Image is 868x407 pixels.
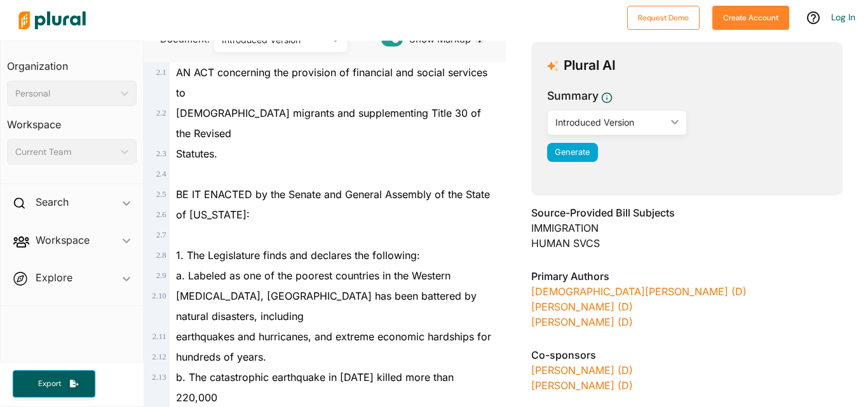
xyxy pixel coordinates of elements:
div: HUMAN SVCS [531,236,843,251]
div: IMMIGRATION [531,220,843,236]
span: 2 . 4 [156,170,166,178]
span: 1. The Legislature finds and declares the following: [176,249,420,262]
span: [MEDICAL_DATA], [GEOGRAPHIC_DATA] has been battered by natural disasters, including [176,290,477,323]
span: Generate [555,147,590,157]
span: 2 . 6 [156,210,166,219]
h3: Plural AI [564,58,616,74]
div: Current Team [15,145,116,159]
span: 2 . 13 [152,373,166,382]
div: Tooltip anchor [474,34,485,45]
span: 2 . 12 [152,352,166,361]
span: earthquakes and hurricanes, and extreme economic hardships for [176,330,491,343]
h3: Workspace [7,106,137,134]
span: [DEMOGRAPHIC_DATA] migrants and supplementing Title 30 of the Revised [176,107,481,140]
a: [DEMOGRAPHIC_DATA][PERSON_NAME] (D) [531,285,747,298]
span: 2 . 8 [156,251,166,260]
button: Request Demo [627,6,700,30]
span: 2 . 5 [156,190,166,199]
h3: Primary Authors [531,269,843,284]
span: hundreds of years. [176,350,266,363]
h3: Organization [7,48,137,76]
span: 2 . 7 [156,230,166,239]
button: Generate [547,143,598,162]
button: Create Account [712,6,789,30]
a: [PERSON_NAME] (D) [531,379,633,392]
a: [PERSON_NAME] (D) [531,364,633,377]
a: Log In [831,11,855,23]
span: a. Labeled as one of the poorest countries in the Western [176,269,451,282]
div: Personal [15,87,116,100]
span: AN ACT concerning the provision of financial and social services to [176,66,487,99]
span: 2 . 9 [156,271,166,280]
a: Create Account [712,10,789,23]
h3: Co-sponsors [531,347,843,363]
div: Introduced Version [555,116,666,129]
span: 2 . 10 [152,291,166,300]
a: [PERSON_NAME] (D) [531,316,633,328]
h3: Summary [547,88,599,104]
span: BE IT ENACTED by the Senate and General Assembly of the State [176,188,490,201]
span: 2 . 11 [153,332,166,341]
span: of [US_STATE]: [176,208,250,221]
span: b. The catastrophic earthquake in [DATE] killed more than 220,000 [176,371,454,404]
span: 2 . 2 [156,109,166,117]
h3: Source-Provided Bill Subjects [531,205,843,220]
span: 2 . 3 [156,149,166,158]
span: Export [29,378,70,389]
a: Request Demo [627,10,700,23]
button: Export [13,370,95,397]
a: [PERSON_NAME] (D) [531,300,633,313]
h2: Search [36,195,69,209]
span: Statutes. [176,147,217,160]
span: 2 . 1 [156,68,166,77]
